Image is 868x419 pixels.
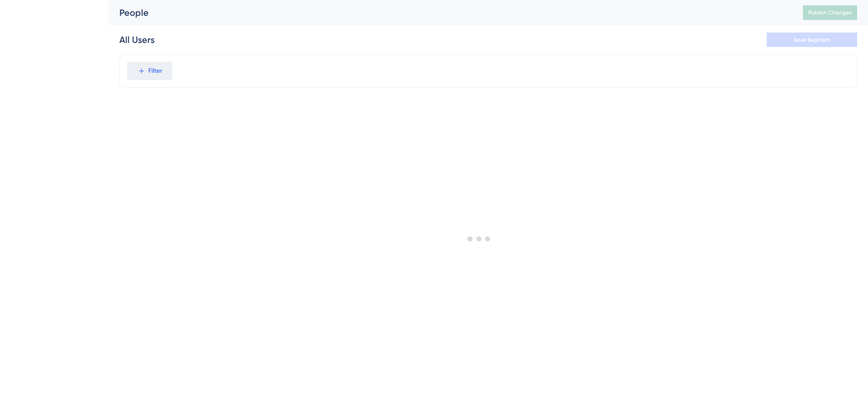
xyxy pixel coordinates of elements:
[767,33,857,47] button: Save Segment
[793,36,830,43] span: Save Segment
[119,33,155,46] div: All Users
[119,6,780,19] div: People
[808,9,852,16] span: Publish Changes
[803,5,857,20] button: Publish Changes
